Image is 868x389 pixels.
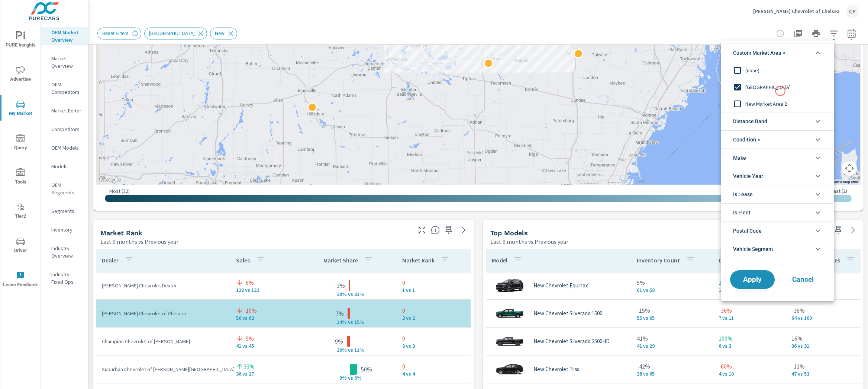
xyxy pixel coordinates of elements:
[733,222,762,240] span: Postal Code
[733,185,753,203] span: Is Lease
[733,44,785,62] span: Custom Market Area
[733,131,760,149] span: Condition
[788,276,818,283] span: Cancel
[733,149,746,167] span: Make
[721,79,833,95] div: [GEOGRAPHIC_DATA]
[745,99,827,108] span: New Market Area 2
[733,167,763,185] span: Vehicle Year
[745,83,827,92] span: [GEOGRAPHIC_DATA]
[733,204,751,221] span: Is Fleet
[738,276,767,283] span: Apply
[721,41,834,261] ul: filter options
[781,270,825,289] button: Cancel
[721,95,833,112] div: New Market Area 2
[745,66,827,75] span: (none)
[730,270,775,289] button: Apply
[721,62,833,79] div: (none)
[733,112,767,130] span: Distance Band
[733,240,773,258] span: Vehicle Segment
